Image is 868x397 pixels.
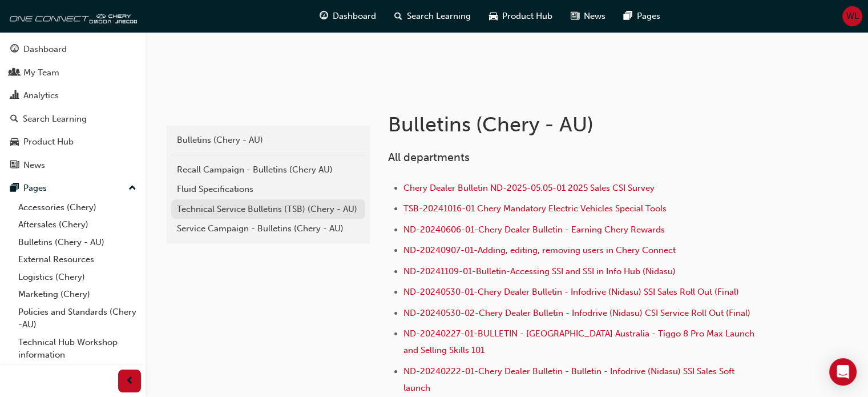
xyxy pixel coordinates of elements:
span: car-icon [10,137,19,147]
a: Search Learning [5,109,141,130]
a: Service Campaign - Bulletins (Chery - AU) [171,219,365,239]
span: chart-icon [10,91,19,101]
span: news-icon [571,9,579,23]
a: ND-20240530-01-Chery Dealer Bulletin - Infodrive (Nidasu) SSI Sales Roll Out (Final) [403,287,739,297]
div: Pages [23,182,47,195]
a: search-iconSearch Learning [385,5,480,28]
a: pages-iconPages [615,5,669,28]
a: All Pages [14,364,141,382]
a: ND-20240222-01-Chery Dealer Bulletin - Bulletin - Infodrive (Nidasu) SSI Sales Soft launch [403,366,737,393]
div: Bulletins (Chery - AU) [177,134,360,147]
div: Fluid Specifications [177,183,360,196]
a: Policies and Standards (Chery -AU) [14,303,141,334]
a: Logistics (Chery) [14,268,141,286]
a: Bulletins (Chery - AU) [14,234,141,251]
a: ND-20240606-01-Chery Dealer Bulletin - Earning Chery Rewards [403,224,665,235]
a: Fluid Specifications [171,179,365,199]
img: oneconnect [6,5,137,27]
div: My Team [23,66,59,79]
div: Service Campaign - Bulletins (Chery - AU) [177,222,360,235]
div: Open Intercom Messenger [829,358,857,386]
span: WL [846,10,859,23]
a: Technical Service Bulletins (TSB) (Chery - AU) [171,199,365,219]
div: Technical Service Bulletins (TSB) (Chery - AU) [177,203,360,216]
a: ND-20241109-01-Bulletin-Accessing SSI and SSI in Info Hub (Nidasu) [403,266,676,276]
span: prev-icon [126,374,134,388]
a: car-iconProduct Hub [480,5,562,28]
span: Search Learning [407,10,471,23]
span: guage-icon [10,45,19,55]
div: Analytics [23,89,59,102]
a: Product Hub [5,131,141,153]
div: News [23,159,45,172]
a: ND-20240907-01-Adding, editing, removing users in Chery Connect [403,245,676,255]
span: Pages [637,10,660,23]
span: Product Hub [502,10,552,23]
div: Product Hub [23,135,74,149]
a: TSB-20241016-01 Chery Mandatory Electric Vehicles Special Tools [403,203,667,214]
div: Dashboard [23,43,67,56]
a: ND-20240530-02-Chery Dealer Bulletin - Infodrive (Nidasu) CSI Service Roll Out (Final) [403,308,750,318]
span: people-icon [10,68,19,78]
span: pages-icon [624,9,632,23]
a: Analytics [5,85,141,106]
span: guage-icon [320,9,328,23]
a: news-iconNews [562,5,615,28]
span: News [584,10,605,23]
div: Search Learning [23,113,87,126]
a: Dashboard [5,39,141,60]
a: guage-iconDashboard [310,5,385,28]
a: My Team [5,62,141,83]
div: Recall Campaign - Bulletins (Chery AU) [177,163,360,177]
span: pages-icon [10,183,19,194]
span: news-icon [10,161,19,171]
button: Pages [5,178,141,199]
a: Aftersales (Chery) [14,216,141,234]
button: WL [842,6,862,26]
a: Bulletins (Chery - AU) [171,130,365,150]
span: search-icon [10,114,18,125]
a: ND-20240227-01-BULLETIN - [GEOGRAPHIC_DATA] Australia - Tiggo 8 Pro Max Launch and Selling Skills... [403,328,757,355]
a: Chery Dealer Bulletin ND-2025-05.05-01 2025 Sales CSI Survey [403,183,655,193]
a: Technical Hub Workshop information [14,334,141,364]
a: Marketing (Chery) [14,286,141,303]
span: up-icon [128,181,136,196]
a: External Resources [14,251,141,268]
span: Dashboard [333,10,376,23]
span: All departments [388,151,470,164]
span: car-icon [489,9,498,23]
a: Recall Campaign - Bulletins (Chery AU) [171,160,365,180]
a: News [5,155,141,176]
h1: Bulletins (Chery - AU) [388,112,762,137]
span: search-icon [394,9,402,23]
button: DashboardMy TeamAnalyticsSearch LearningProduct HubNews [5,37,141,178]
a: Accessories (Chery) [14,199,141,216]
